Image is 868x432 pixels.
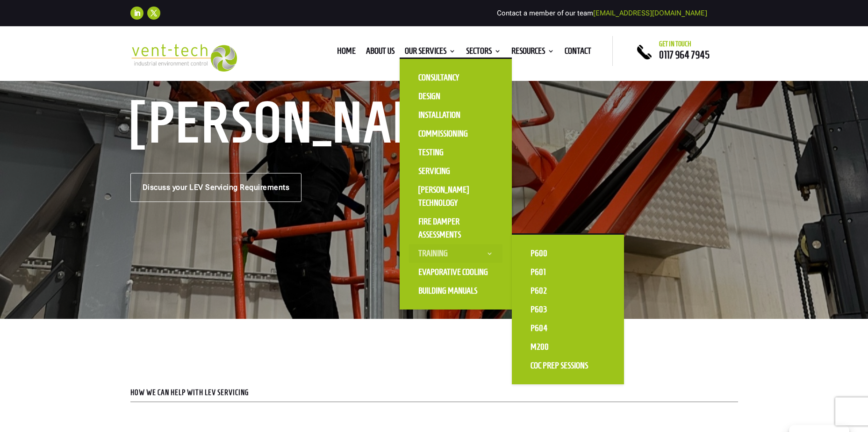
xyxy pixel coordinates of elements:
a: About us [366,48,395,58]
a: Resources [511,48,554,58]
a: Building Manuals [409,281,502,300]
a: Testing [409,143,502,162]
a: [PERSON_NAME] Technology [409,180,502,212]
p: HOW WE CAN HELP WITH LEV SERVICING [130,389,738,396]
a: Follow on LinkedIn [130,7,143,20]
a: P604 [521,319,615,338]
a: Evaporative Cooling [409,263,502,281]
a: Sectors [466,48,501,58]
a: Discuss your LEV Servicing Requirements [130,173,302,202]
a: Consultancy [409,68,502,87]
a: P600 [521,244,615,263]
a: Design [409,87,502,106]
a: P601 [521,263,615,281]
a: 0117 964 7945 [659,49,710,60]
h1: [PERSON_NAME] [130,100,448,150]
a: Follow on X [147,7,160,20]
a: Servicing [409,162,502,180]
a: P603 [521,300,615,319]
a: Our Services [405,48,456,58]
a: Training [409,244,502,263]
span: Contact a member of our team [497,9,707,17]
a: M200 [521,338,615,356]
a: Commissioning [409,124,502,143]
img: 2023-09-27T08_35_16.549ZVENT-TECH---Clear-background [130,44,237,72]
a: Installation [409,106,502,124]
a: P602 [521,281,615,300]
a: Fire Damper Assessments [409,212,502,244]
a: CoC Prep Sessions [521,356,615,375]
a: Home [337,48,356,58]
a: Contact [565,48,591,58]
a: [EMAIL_ADDRESS][DOMAIN_NAME] [593,9,707,17]
span: Get in touch [659,40,691,48]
